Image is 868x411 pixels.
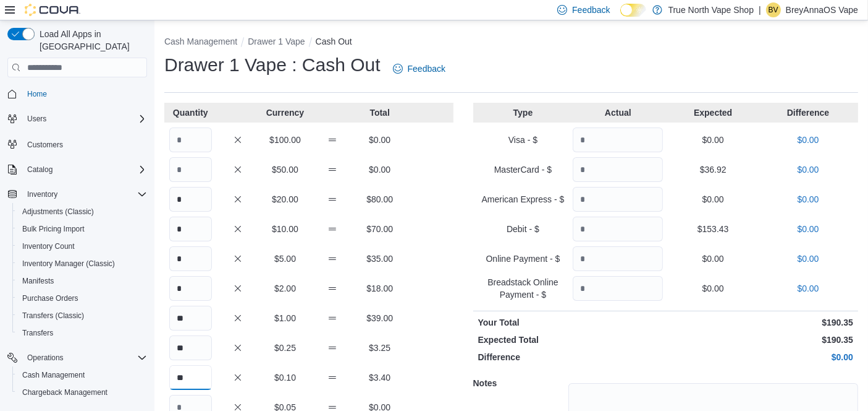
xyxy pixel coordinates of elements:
button: Transfers [12,324,152,342]
span: Inventory Manager (Classic) [17,256,147,271]
input: Quantity [573,217,663,241]
a: Bulk Pricing Import [17,222,90,236]
p: Your Total [478,316,664,329]
span: Inventory [27,189,57,199]
input: Quantity [573,157,663,182]
p: Difference [478,351,664,363]
a: Purchase Orders [17,291,83,306]
p: $18.00 [358,282,401,295]
span: Inventory [22,187,147,202]
span: Home [27,89,47,99]
p: Type [478,106,568,119]
button: Customers [2,135,152,153]
p: $0.00 [358,134,401,146]
p: $0.00 [668,193,758,205]
input: Quantity [573,128,663,152]
p: $0.00 [763,282,853,295]
button: Cash Management [164,37,237,46]
span: Users [27,114,46,124]
p: $0.10 [264,371,306,384]
button: Operations [2,349,152,366]
button: Inventory Count [12,238,152,255]
button: Users [2,110,152,128]
p: $3.40 [358,371,401,384]
input: Quantity [169,128,212,152]
p: $39.00 [358,312,401,324]
button: Drawer 1 Vape [248,37,305,46]
p: Difference [763,106,853,119]
p: $190.35 [668,334,853,346]
a: Chargeback Management [17,385,112,400]
input: Quantity [169,246,212,271]
p: American Express - $ [478,193,568,205]
button: Catalog [2,161,152,178]
span: Transfers (Classic) [22,311,84,321]
input: Quantity [573,276,663,301]
p: Breadstack Online Payment - $ [478,276,568,301]
img: Cova [25,4,80,16]
a: Customers [22,137,68,152]
p: $80.00 [358,193,401,205]
p: $5.00 [264,253,306,265]
p: $20.00 [264,193,306,205]
p: Actual [573,106,663,119]
button: Manifests [12,272,152,290]
p: MasterCard - $ [478,163,568,176]
h5: Notes [473,371,566,396]
input: Quantity [169,335,212,360]
p: Debit - $ [478,223,568,235]
span: Inventory Count [17,239,147,254]
span: Home [22,86,147,102]
span: Cash Management [22,370,85,380]
button: Purchase Orders [12,290,152,307]
span: Inventory Count [22,241,75,251]
input: Quantity [169,217,212,241]
h1: Drawer 1 Vape : Cash Out [164,53,381,77]
span: Bulk Pricing Import [17,222,147,236]
button: Home [2,85,152,103]
p: $0.00 [668,134,758,146]
p: $0.00 [668,351,853,363]
input: Quantity [169,187,212,212]
p: $0.00 [763,253,853,265]
span: Adjustments (Classic) [17,204,147,219]
a: Feedback [388,56,450,81]
p: BreyAnnaOS Vape [786,2,858,17]
span: BV [769,2,778,17]
button: Cash Out [316,37,352,46]
p: $1.00 [264,312,306,324]
p: $0.25 [264,342,306,354]
div: BreyAnnaOS Vape [766,2,781,17]
p: $190.35 [668,316,853,329]
button: Inventory Manager (Classic) [12,255,152,272]
a: Manifests [17,274,59,288]
p: $0.00 [763,163,853,176]
p: $2.00 [264,282,306,295]
span: Purchase Orders [22,293,78,303]
span: Manifests [17,274,147,288]
button: Users [22,111,51,126]
span: Chargeback Management [22,387,107,397]
span: Operations [27,353,64,363]
span: Catalog [22,162,147,177]
span: Cash Management [17,368,147,383]
span: Transfers [17,326,147,340]
span: Operations [22,350,147,365]
span: Chargeback Management [17,385,147,400]
p: | [759,2,761,17]
p: $3.25 [358,342,401,354]
p: $100.00 [264,134,306,146]
span: Load All Apps in [GEOGRAPHIC_DATA] [35,28,147,53]
a: Home [22,87,52,102]
a: Adjustments (Classic) [17,204,99,219]
p: $0.00 [668,253,758,265]
a: Transfers (Classic) [17,308,89,323]
p: $0.00 [763,134,853,146]
p: $35.00 [358,253,401,265]
span: Transfers (Classic) [17,308,147,323]
nav: An example of EuiBreadcrumbs [164,35,858,50]
p: Quantity [169,106,212,119]
p: $153.43 [668,223,758,235]
p: $70.00 [358,223,401,235]
button: Inventory [22,187,62,202]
